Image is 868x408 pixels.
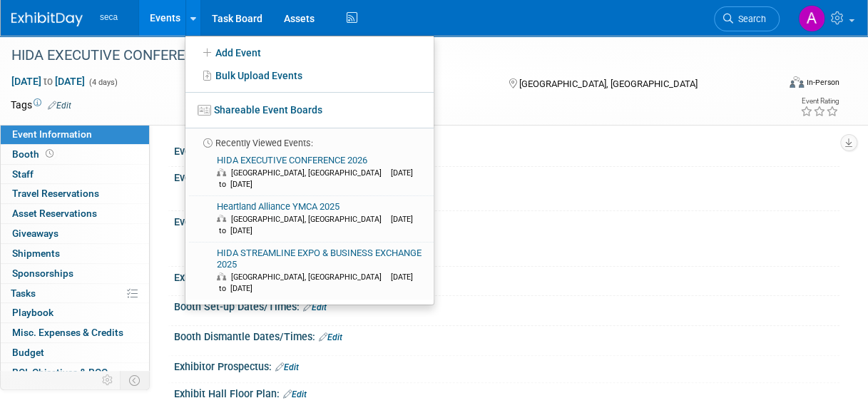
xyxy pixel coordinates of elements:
div: Event Rating [800,98,839,105]
td: Toggle Event Tabs [121,371,150,389]
div: Booth Set-up Dates/Times: [174,296,839,315]
a: Heartland Alliance YMCA 2025 [GEOGRAPHIC_DATA], [GEOGRAPHIC_DATA] [DATE] to [DATE] [190,196,428,242]
a: HIDA STREAMLINE EXPO & BUSINESS EXCHANGE 2025 [GEOGRAPHIC_DATA], [GEOGRAPHIC_DATA] [DATE] to [DATE] [190,243,428,300]
td: Personalize Event Tab Strip [96,371,121,389]
span: Misc. Expenses & Credits [12,327,123,338]
div: In-Person [806,77,839,88]
span: Giveaways [12,228,58,239]
span: [DATE] to [DATE] [217,168,413,189]
span: [GEOGRAPHIC_DATA], [GEOGRAPHIC_DATA] [231,272,389,282]
a: Budget [1,343,149,362]
span: [DATE] to [DATE] [217,215,413,235]
li: Recently Viewed Events: [185,128,434,150]
a: Tasks [1,284,149,303]
div: HIDA EXECUTIVE CONFERENCE 2026 [6,43,769,68]
a: HIDA EXECUTIVE CONFERENCE 2026 [GEOGRAPHIC_DATA], [GEOGRAPHIC_DATA] [DATE] to [DATE] [190,150,428,195]
a: Asset Reservations [1,204,149,223]
a: Edit [319,332,342,342]
span: Tasks [11,287,36,299]
span: Travel Reservations [12,188,99,199]
a: Shipments [1,244,149,263]
span: Asset Reservations [12,208,97,219]
a: Bulk Upload Events [185,64,434,87]
div: Exhibit Hall Floor Plan: [174,383,839,402]
span: Booth not reserved yet [43,148,56,159]
span: Sponsorships [12,267,73,279]
span: Playbook [12,307,53,318]
a: Staff [1,165,149,184]
span: Booth [12,148,56,160]
a: Travel Reservations [1,184,149,203]
span: [GEOGRAPHIC_DATA], [GEOGRAPHIC_DATA] [231,168,389,178]
span: seca [100,12,118,22]
a: Event Information [1,125,149,144]
span: Search [733,14,766,24]
a: Shareable Event Boards [185,97,434,123]
div: Event Venue Name: [174,167,839,185]
a: Edit [303,302,327,312]
span: [GEOGRAPHIC_DATA], [GEOGRAPHIC_DATA] [519,78,697,89]
td: Tags [11,98,71,112]
div: Exhibit Hall Dates/Times: [174,267,839,285]
div: Booth Dismantle Dates/Times: [174,326,839,345]
a: Edit [48,101,71,111]
div: Exhibitor Prospectus: [174,356,839,374]
span: [GEOGRAPHIC_DATA], [GEOGRAPHIC_DATA] [231,215,389,224]
a: Edit [283,389,307,399]
a: ROI, Objectives & ROO [1,363,149,382]
div: Event Format [719,74,839,96]
div: Event Website: [174,141,839,159]
a: Edit [275,362,299,372]
a: Add Event [185,41,434,64]
img: Format-Inperson.png [790,76,804,88]
img: ExhibitDay [11,12,83,26]
a: Misc. Expenses & Credits [1,323,149,342]
span: Staff [12,168,34,180]
div: Event Venue Address: [174,211,839,229]
a: Playbook [1,303,149,322]
span: Shipments [12,248,60,259]
span: to [41,76,55,87]
a: Giveaways [1,224,149,243]
a: Search [714,6,780,31]
span: ROI, Objectives & ROO [12,367,108,378]
a: Booth [1,145,149,164]
a: Sponsorships [1,264,149,283]
img: Ashley Perez [798,5,825,32]
span: Event Information [12,128,92,140]
img: seventboard-3.png [198,105,211,116]
span: [DATE] [DATE] [11,75,86,88]
span: Budget [12,347,44,358]
span: (4 days) [88,78,118,87]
